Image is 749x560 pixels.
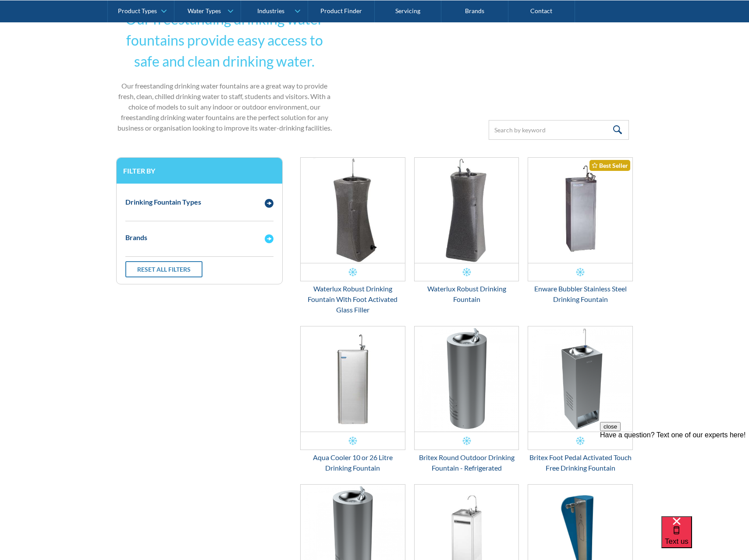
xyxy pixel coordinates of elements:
[300,452,405,473] div: Aqua Cooler 10 or 26 Litre Drinking Fountain
[414,326,519,473] a: Britex Round Outdoor Drinking Fountain - Refrigerated Britex Round Outdoor Drinking Fountain - Re...
[489,120,629,140] input: Search by keyword
[528,326,632,432] img: Britex Foot Pedal Activated Touch Free Drinking Fountain
[125,197,201,207] div: Drinking Fountain Types
[415,158,519,263] img: Waterlux Robust Drinking Fountain
[125,232,147,243] div: Brands
[300,157,405,315] a: Waterlux Robust Drinking Fountain With Foot Activated Glass FillerWaterlux Robust Drinking Founta...
[301,158,405,263] img: Waterlux Robust Drinking Fountain With Foot Activated Glass Filler
[600,422,749,527] iframe: podium webchat widget prompt
[301,326,405,432] img: Aqua Cooler 10 or 26 Litre Drinking Fountain
[188,7,221,14] div: Water Types
[528,452,633,473] div: Britex Foot Pedal Activated Touch Free Drinking Fountain
[415,326,519,432] img: Britex Round Outdoor Drinking Fountain - Refrigerated
[414,284,519,305] div: Waterlux Robust Drinking Fountain
[116,81,334,133] p: Our freestanding drinking water fountains are a great way to provide fresh, clean, chilled drinki...
[300,284,405,315] div: Waterlux Robust Drinking Fountain With Foot Activated Glass Filler
[528,158,632,263] img: Enware Bubbler Stainless Steel Drinking Fountain
[528,157,633,305] a: Enware Bubbler Stainless Steel Drinking FountainBest SellerEnware Bubbler Stainless Steel Drinkin...
[125,261,202,277] a: Reset all filters
[528,284,633,305] div: Enware Bubbler Stainless Steel Drinking Fountain
[257,7,284,14] div: Industries
[528,326,633,473] a: Britex Foot Pedal Activated Touch Free Drinking FountainBritex Foot Pedal Activated Touch Free Dr...
[414,452,519,473] div: Britex Round Outdoor Drinking Fountain - Refrigerated
[661,516,749,560] iframe: podium webchat widget bubble
[300,326,405,473] a: Aqua Cooler 10 or 26 Litre Drinking FountainAqua Cooler 10 or 26 Litre Drinking Fountain
[414,157,519,305] a: Waterlux Robust Drinking FountainWaterlux Robust Drinking Fountain
[123,167,276,175] h3: Filter by
[589,160,630,171] div: Best Seller
[118,7,157,14] div: Product Types
[116,9,334,72] h2: Our freestanding drinking water fountains provide easy access to safe and clean drinking water.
